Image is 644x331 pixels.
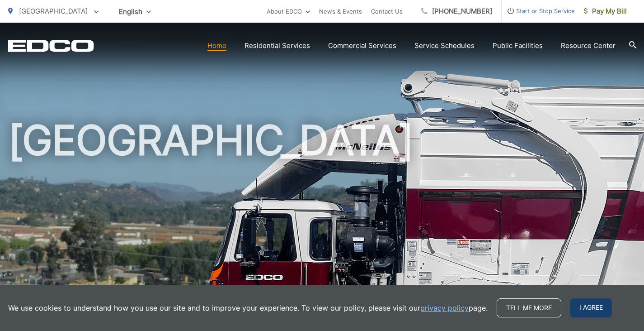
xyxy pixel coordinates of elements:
[584,6,627,17] span: Pay My Bill
[19,7,88,15] span: [GEOGRAPHIC_DATA]
[371,6,403,17] a: Contact Us
[493,40,543,51] a: Public Facilities
[8,39,94,52] a: EDCD logo. Return to the homepage.
[328,40,396,51] a: Commercial Services
[319,6,362,17] a: News & Events
[207,40,226,51] a: Home
[570,298,612,317] span: I agree
[112,4,158,19] span: English
[244,40,310,51] a: Residential Services
[267,6,310,17] a: About EDCO
[420,302,469,313] a: privacy policy
[8,302,488,313] p: We use cookies to understand how you use our site and to improve your experience. To view our pol...
[414,40,475,51] a: Service Schedules
[561,40,616,51] a: Resource Center
[497,298,561,317] a: Tell me more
